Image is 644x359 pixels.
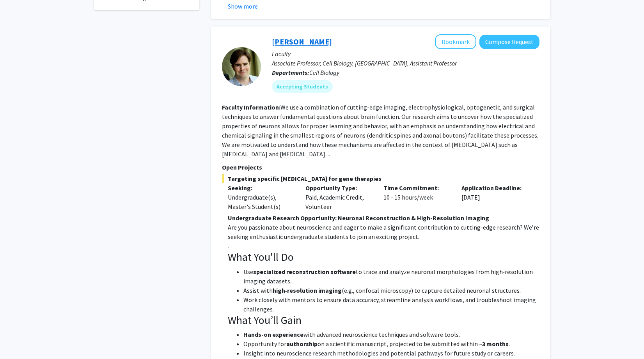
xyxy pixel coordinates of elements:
[222,174,539,183] span: Targeting specific [MEDICAL_DATA] for gene therapies
[309,69,339,76] span: Cell Biology
[479,35,539,49] button: Compose Request to Matt Rowan
[243,295,539,314] li: Work closely with mentors to ensure data accuracy, streamline analysis workflows, and troubleshoo...
[461,183,528,193] p: Application Deadline:
[482,340,509,348] strong: 3 months
[228,223,539,241] p: Are you passionate about neuroscience and eager to make a significant contribution to cutting-edg...
[272,49,539,58] p: Faculty
[305,183,372,193] p: Opportunity Type:
[273,286,342,294] strong: high‐resolution imaging
[456,183,534,211] div: [DATE]
[272,80,333,93] mat-chip: Accepting Students
[286,340,318,348] strong: authorship
[243,331,303,338] strong: Hands-on experience
[222,103,280,111] b: Faculty Information:
[243,330,539,339] li: with advanced neuroscience techniques and software tools.
[243,339,539,348] li: Opportunity for on a scientific manuscript, projected to be submitted within ~ .
[243,267,539,286] li: Use to trace and analyze neuronal morphologies from high‐resolution imaging datasets.
[222,103,538,158] fg-read-more: We use a combination of cutting-edge imaging, electrophysiological, optogenetic, and surgical tec...
[228,183,294,193] p: Seeking:
[222,163,539,172] p: Open Projects
[435,34,476,49] button: Add Matt Rowan to Bookmarks
[272,58,539,68] p: Associate Professor, Cell Biology, [GEOGRAPHIC_DATA], Assistant Professor
[228,241,539,251] p: .
[228,214,489,222] strong: Undergraduate Research Opportunity: Neuronal Reconstruction & High-Resolution Imaging
[228,193,294,211] div: Undergraduate(s), Master's Student(s)
[228,251,539,264] h3: What You'll Do
[272,37,332,46] a: [PERSON_NAME]
[6,324,33,353] iframe: Chat
[228,2,258,11] button: Show more
[253,268,356,276] strong: specialized reconstruction software
[383,183,450,193] p: Time Commitment:
[243,286,539,295] li: Assist with (e.g., confocal microscopy) to capture detailed neuronal structures.
[272,69,309,76] b: Departments:
[228,314,539,327] h3: What You’ll Gain
[300,183,378,211] div: Paid, Academic Credit, Volunteer
[243,348,539,358] li: Insight into neuroscience research methodologies and potential pathways for future study or careers.
[378,183,456,211] div: 10 - 15 hours/week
